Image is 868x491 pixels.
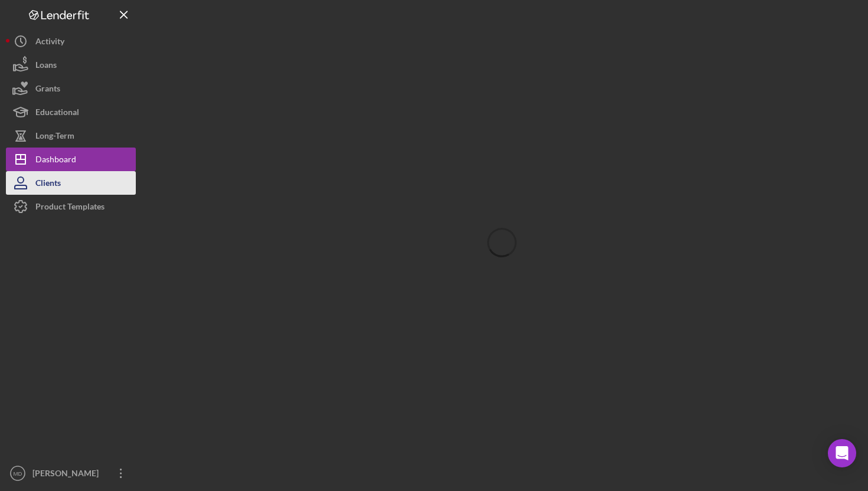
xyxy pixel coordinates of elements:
div: Long-Term [35,124,74,150]
div: Dashboard [35,148,76,174]
button: Product Templates [6,195,136,218]
button: Grants [6,77,136,100]
button: Dashboard [6,148,136,171]
button: Long-Term [6,124,136,148]
div: Product Templates [35,195,105,221]
div: Open Intercom Messenger [828,439,856,467]
button: Clients [6,171,136,195]
button: Loans [6,53,136,77]
div: Activity [35,30,64,56]
div: [PERSON_NAME] [30,461,106,488]
button: MD[PERSON_NAME] [6,461,136,485]
div: Clients [35,171,61,198]
text: MD [14,470,22,477]
div: Educational [35,100,79,127]
button: Educational [6,100,136,124]
button: Activity [6,30,136,53]
div: Loans [35,53,57,80]
div: Grants [35,77,60,103]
